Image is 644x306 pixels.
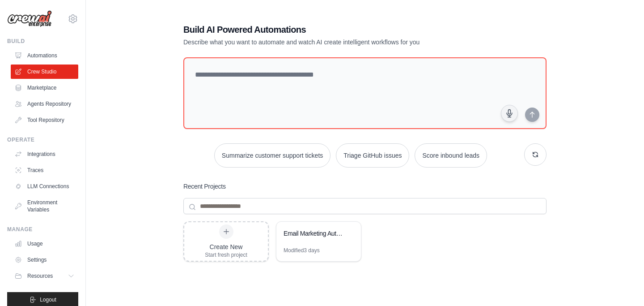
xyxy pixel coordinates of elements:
button: Resources [11,269,78,283]
div: Operate [7,136,78,143]
h3: Recent Projects [183,182,226,191]
span: Logout [40,296,56,303]
p: Describe what you want to automate and watch AI create intelligent workflows for you [183,38,484,47]
a: LLM Connections [11,179,78,194]
a: Traces [11,163,78,177]
div: Create New [205,242,247,251]
h1: Build AI Powered Automations [183,23,484,36]
span: Resources [27,272,53,280]
div: Manage [7,226,78,233]
button: Click to speak your automation idea [501,105,518,122]
div: Start fresh project [205,251,247,259]
button: Score inbound leads [415,143,487,168]
button: Get new suggestions [524,143,547,166]
a: Usage [11,237,78,251]
a: Marketplace [11,81,78,95]
button: Triage GitHub issues [336,143,409,168]
a: Agents Repository [11,97,78,111]
div: Email Marketing Automation Suite [284,229,345,238]
button: Summarize customer support tickets [214,143,330,168]
a: Environment Variables [11,195,78,217]
a: Automations [11,48,78,63]
div: Modified 3 days [284,247,320,254]
a: Tool Repository [11,113,78,127]
div: Build [7,38,78,45]
a: Settings [11,253,78,267]
a: Crew Studio [11,65,78,79]
img: Logo [7,10,52,27]
a: Integrations [11,147,78,161]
